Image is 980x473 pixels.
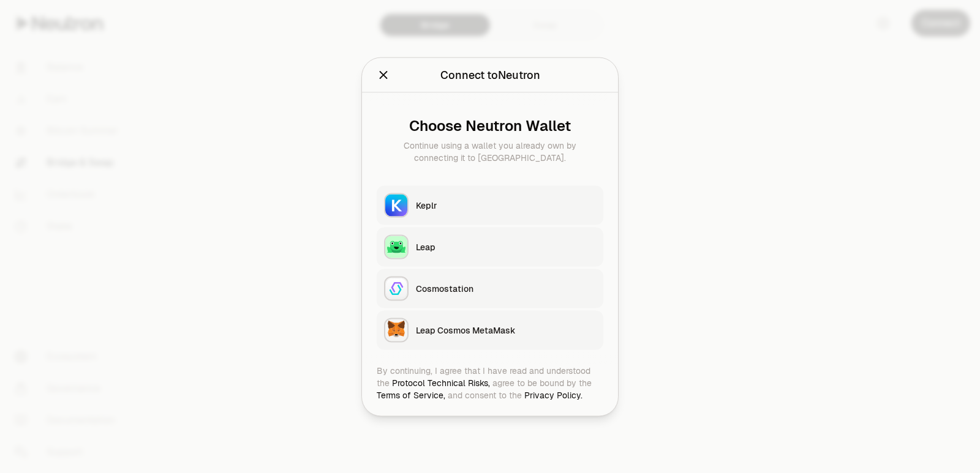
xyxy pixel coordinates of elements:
[386,139,594,163] div: Continue using a wallet you already own by connecting it to [GEOGRAPHIC_DATA].
[416,240,596,253] div: Leap
[524,389,582,400] a: Privacy Policy.
[377,364,603,401] div: By continuing, I agree that I have read and understood the agree to be bound by the and consent t...
[377,227,603,266] button: LeapLeap
[385,194,407,216] img: Keplr
[416,199,596,211] div: Keplr
[377,185,603,225] button: KeplrKeplr
[440,66,540,83] div: Connect to Neutron
[385,319,407,341] img: Leap Cosmos MetaMask
[377,310,603,349] button: Leap Cosmos MetaMaskLeap Cosmos MetaMask
[385,277,407,299] img: Cosmostation
[392,377,490,388] a: Protocol Technical Risks,
[377,389,445,400] a: Terms of Service,
[377,66,390,83] button: Close
[416,324,596,336] div: Leap Cosmos MetaMask
[377,269,603,308] button: CosmostationCosmostation
[386,117,594,134] div: Choose Neutron Wallet
[416,282,596,294] div: Cosmostation
[385,236,407,258] img: Leap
